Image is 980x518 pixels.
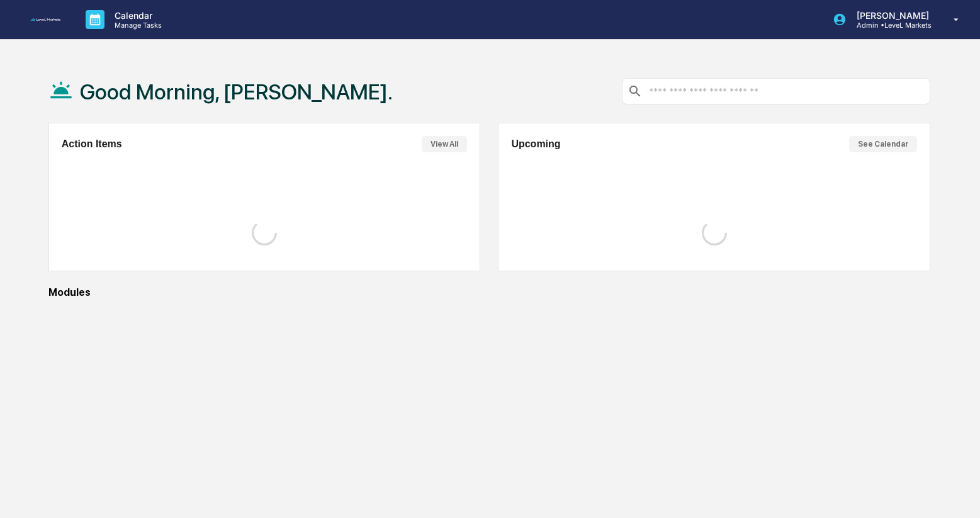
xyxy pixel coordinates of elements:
h2: Action Items [62,138,122,150]
img: logo [30,18,60,21]
p: Manage Tasks [104,21,168,30]
p: Admin • LeveL Markets [847,21,935,30]
p: Calendar [104,10,168,21]
button: See Calendar [849,136,917,152]
h1: Good Morning, [PERSON_NAME]. [80,79,393,104]
div: Modules [48,286,930,298]
p: [PERSON_NAME] [847,10,935,21]
h2: Upcoming [511,138,560,150]
button: View All [422,136,467,152]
